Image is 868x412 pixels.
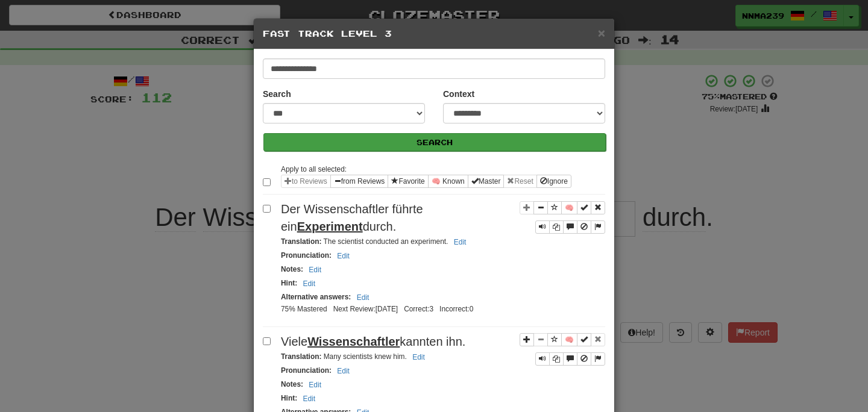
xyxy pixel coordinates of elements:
button: Master [468,175,505,188]
label: Context [443,88,474,100]
button: 🧠 [561,201,577,214]
strong: Hint : [281,394,297,402]
button: Edit [353,291,373,304]
button: Edit [333,364,353,378]
button: Close [598,27,605,39]
u: Wissenschaftler [307,335,400,348]
button: 🧠 Known [428,175,468,188]
span: Viele kannten ihn. [281,335,465,348]
small: Many scientists knew him. [281,352,429,361]
li: 75% Mastered [278,304,330,314]
small: The scientist conducted an experiment. [281,237,470,246]
button: Edit [333,249,353,263]
strong: Notes : [281,380,303,389]
label: Search [263,88,291,100]
button: from Reviews [330,175,389,188]
div: Sentence options [281,175,571,188]
h5: Fast Track Level 3 [263,28,605,40]
button: Edit [299,277,319,290]
small: Apply to all selected: [281,165,347,173]
span: Der Wissenschaftler führte ein durch. [281,202,423,233]
button: Edit [450,236,470,249]
div: Sentence controls [520,201,605,234]
strong: Translation : [281,237,321,246]
button: Ignore [536,175,571,188]
strong: Alternative answers : [281,293,351,301]
div: Sentence controls [535,352,605,366]
li: Next Review: [DATE] [330,304,401,314]
span: × [598,26,605,40]
strong: Notes : [281,265,303,273]
li: Incorrect: 0 [436,304,476,314]
button: Edit [409,351,429,364]
strong: Hint : [281,279,297,287]
button: to Reviews [281,175,331,188]
button: Edit [305,378,325,392]
u: Experiment [297,220,363,233]
button: 🧠 [561,333,577,346]
button: Search [263,133,606,151]
button: Favorite [388,175,428,188]
button: Edit [299,392,319,405]
li: Correct: 3 [401,304,436,314]
strong: Pronunciation : [281,251,332,260]
strong: Translation : [281,352,321,361]
div: Sentence controls [520,333,605,366]
button: Reset [503,175,536,188]
div: Sentence controls [535,220,605,234]
strong: Pronunciation : [281,366,332,375]
button: Edit [305,263,325,276]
